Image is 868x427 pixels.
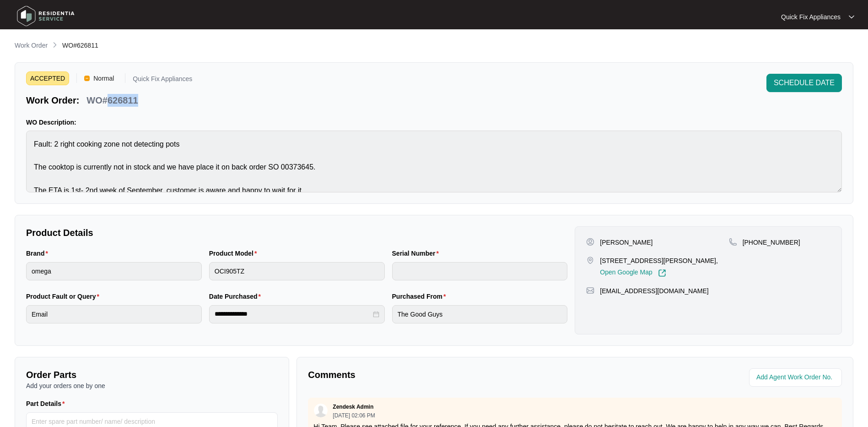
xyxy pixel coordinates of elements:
img: map-pin [729,238,737,246]
p: Work Order: [26,94,79,107]
label: Product Fault or Query [26,292,103,301]
input: Brand [26,262,202,280]
label: Part Details [26,399,69,408]
p: Quick Fix Appliances [781,12,841,22]
a: Open Google Map [600,269,666,277]
span: SCHEDULE DATE [774,77,835,88]
p: Work Order [15,41,48,50]
img: chevron-right [51,41,59,49]
img: user.svg [314,404,328,417]
p: WO#626811 [86,94,138,107]
input: Date Purchased [215,309,371,319]
button: SCHEDULE DATE [766,74,842,92]
p: Zendesk Admin [333,403,373,411]
span: WO#626811 [62,42,98,49]
img: user-pin [586,238,594,246]
img: dropdown arrow [849,15,854,19]
p: [PERSON_NAME] [600,238,652,247]
img: Link-External [658,269,666,277]
span: Normal [90,71,118,85]
p: Order Parts [26,368,278,381]
img: map-pin [586,256,594,264]
p: Product Details [26,226,567,239]
p: [PHONE_NUMBER] [743,238,800,247]
label: Product Model [209,249,261,258]
p: Comments [308,368,568,381]
label: Serial Number [392,249,442,258]
label: Purchased From [392,292,450,301]
p: WO Description: [26,118,842,127]
p: [EMAIL_ADDRESS][DOMAIN_NAME] [600,286,708,296]
p: [STREET_ADDRESS][PERSON_NAME], [600,256,718,265]
img: residentia service logo [14,2,78,30]
input: Serial Number [392,262,568,280]
a: Work Order [13,41,49,51]
input: Purchased From [392,305,568,323]
label: Date Purchased [209,292,264,301]
img: Vercel Logo [84,76,90,81]
input: Product Fault or Query [26,305,202,323]
label: Brand [26,249,52,258]
p: Quick Fix Appliances [133,76,192,85]
input: Product Model [209,262,385,280]
p: Add your orders one by one [26,381,278,390]
p: [DATE] 02:06 PM [333,413,375,418]
img: map-pin [586,286,594,295]
textarea: Fault: 2 right cooking zone not detecting pots The cooktop is currently not in stock and we have ... [26,131,842,192]
span: ACCEPTED [26,71,69,85]
input: Add Agent Work Order No. [756,372,836,383]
